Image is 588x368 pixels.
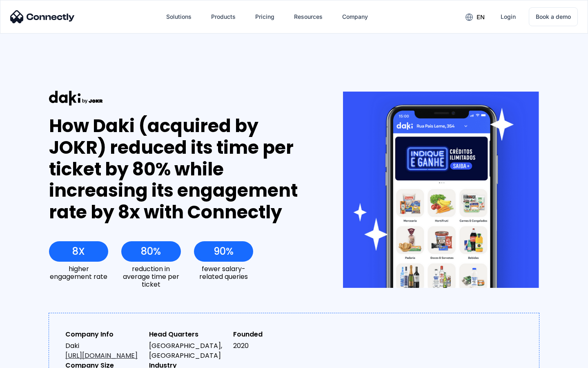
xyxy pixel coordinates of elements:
a: Pricing [249,7,281,27]
aside: Language selected: English [8,354,49,365]
a: Book a demo [529,7,578,26]
div: Daki [65,341,143,361]
div: Solutions [166,11,192,22]
div: Company [342,11,368,22]
div: 90% [214,246,234,257]
div: 2020 [233,341,310,351]
div: 8X [72,246,85,257]
div: Pricing [255,11,274,22]
div: Head Quarters [149,330,226,339]
div: reduction in average time per ticket [121,265,180,289]
div: Founded [233,330,310,339]
div: How Daki (acquired by JOKR) reduced its time per ticket by 80% while increasing its engagement ra... [49,115,313,223]
ul: Language list [16,354,49,365]
a: Login [494,7,522,27]
div: Resources [294,11,323,22]
div: Company Info [65,330,143,339]
a: [URL][DOMAIN_NAME] [65,351,138,360]
div: en [477,11,485,23]
div: Login [501,11,516,22]
div: 80% [141,246,161,257]
div: Products [211,11,236,22]
div: [GEOGRAPHIC_DATA], [GEOGRAPHIC_DATA] [149,341,226,361]
img: Connectly Logo [10,10,75,23]
div: fewer salary-related queries [194,265,253,280]
div: higher engagement rate [49,265,108,280]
